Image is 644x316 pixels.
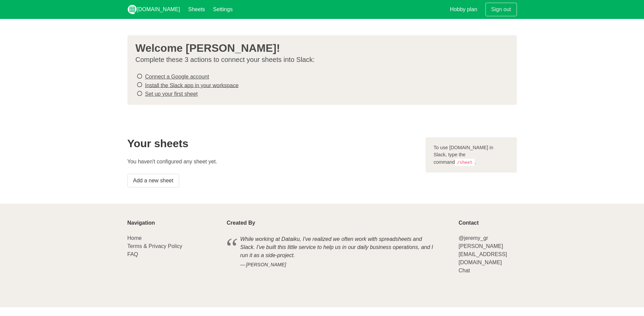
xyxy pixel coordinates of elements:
[426,137,517,173] div: To use [DOMAIN_NAME] in Slack, type the command .
[127,174,179,187] a: Add a new sheet
[127,251,138,257] a: FAQ
[127,5,137,14] img: logo_v2_white.png
[458,268,470,273] a: Chat
[458,235,488,241] a: @jeremy_gr
[127,220,219,226] p: Navigation
[127,158,418,166] p: You haven't configured any sheet yet.
[127,137,418,150] h2: Your sheets
[127,243,183,249] a: Terms & Privacy Policy
[127,235,142,241] a: Home
[227,234,451,270] blockquote: While working at Dataiku, I've realized we often work with spreadsheets and Slack. I've built thi...
[455,159,475,166] code: /sheet
[458,243,507,265] a: [PERSON_NAME][EMAIL_ADDRESS][DOMAIN_NAME]
[136,42,503,54] h3: Welcome [PERSON_NAME]!
[227,220,451,226] p: Created By
[145,74,209,80] a: Connect a Google account
[485,3,517,16] a: Sign out
[136,55,503,64] p: Complete these 3 actions to connect your sheets into Slack:
[145,82,239,88] a: Install the Slack app in your workspace
[240,261,437,269] cite: [PERSON_NAME]
[458,220,517,226] p: Contact
[145,91,198,97] a: Set up your first sheet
